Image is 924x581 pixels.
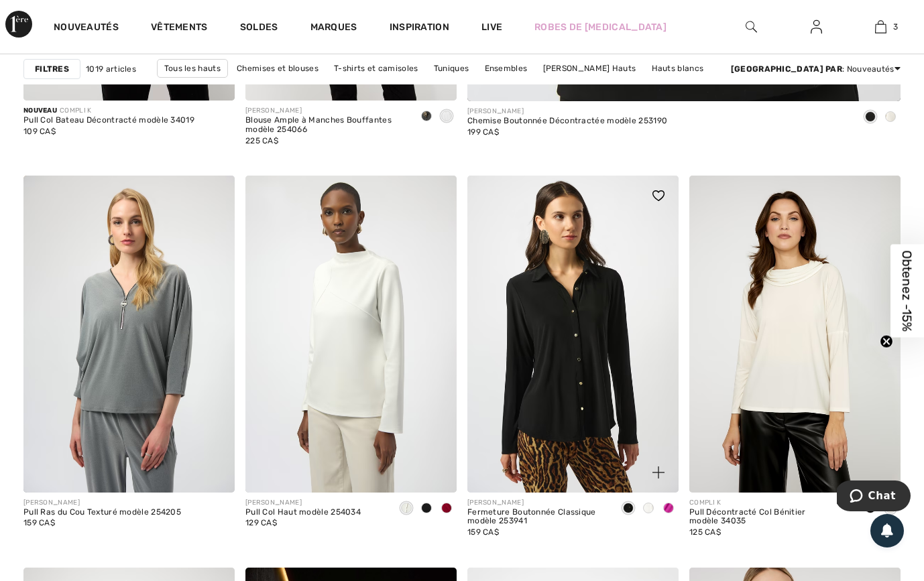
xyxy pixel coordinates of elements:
[416,106,437,128] div: Black
[86,63,136,75] span: 1019 articles
[240,21,278,36] a: Soldes
[157,59,228,78] a: Tous les hauts
[349,78,408,95] a: Hauts noirs
[396,498,416,520] div: Off White
[54,21,119,36] a: Nouveautés
[23,518,55,527] span: 159 CA$
[5,11,32,38] img: 1ère Avenue
[23,498,181,508] div: [PERSON_NAME]
[245,106,406,116] div: [PERSON_NAME]
[890,244,924,337] div: Obtenez -15%Close teaser
[652,190,665,201] img: heart_black_full.svg
[638,498,658,520] div: Vanilla 30
[467,127,499,137] span: 199 CA$
[437,498,457,520] div: Deep cherry
[536,60,643,77] a: [PERSON_NAME] Hauts
[390,21,449,36] span: Inspiration
[478,60,534,77] a: Ensembles
[731,64,842,74] strong: [GEOGRAPHIC_DATA] par
[746,19,757,35] img: recherche
[23,116,194,125] div: Pull Col Bateau Décontracté modèle 34019
[467,107,667,117] div: [PERSON_NAME]
[416,498,437,520] div: Black
[23,127,56,136] span: 109 CA$
[893,21,898,33] span: 3
[481,20,502,34] a: Live
[23,176,235,493] img: Pull Ras du Cou Texturé modèle 254205. Grey melange
[618,498,638,520] div: Black
[427,60,475,77] a: Tuniques
[689,176,901,493] img: Pull Décontracté Col Bénitier modèle 34035. Noir
[467,498,608,508] div: [PERSON_NAME]
[800,19,833,36] a: Se connecter
[689,527,721,537] span: 125 CA$
[860,107,880,129] div: Black
[245,518,277,527] span: 129 CA$
[151,21,208,36] a: Vêtements
[245,498,361,508] div: [PERSON_NAME]
[645,60,711,77] a: Hauts blancs
[880,107,901,129] div: Off White
[850,19,913,35] a: 3
[467,117,667,126] div: Chemise Boutonnée Décontractée modèle 253190
[437,106,457,128] div: White
[467,508,608,527] div: Fermeture Boutonnée Classique modèle 253941
[811,19,822,35] img: Mes infos
[245,508,361,517] div: Pull Col Haut modèle 254034
[310,21,357,36] a: Marques
[875,19,886,35] img: Mon panier
[652,466,665,478] img: plus_v2.svg
[245,136,278,145] span: 225 CA$
[658,498,679,520] div: Cosmos
[327,60,424,77] a: T-shirts et camisoles
[534,20,667,34] a: Robes de [MEDICAL_DATA]
[900,250,915,331] span: Obtenez -15%
[245,116,406,135] div: Blouse Ample à Manches Bouffantes modèle 254066
[689,508,850,527] div: Pull Décontracté Col Bénitier modèle 34035
[467,527,499,537] span: 159 CA$
[230,60,325,77] a: Chemises et blouses
[23,508,181,517] div: Pull Ras du Cou Texturé modèle 254205
[880,334,893,348] button: Close teaser
[837,480,911,514] iframe: Ouvre un widget dans lequel vous pouvez chatter avec l’un de nos agents
[35,63,69,75] strong: Filtres
[23,106,194,116] div: COMPLI K
[731,63,901,75] div: : Nouveautés
[467,176,679,493] img: Fermeture Boutonnée Classique modèle 253941. Noir
[245,176,457,493] img: Pull Col Haut modèle 254034. Noir
[411,78,518,95] a: Hauts [PERSON_NAME]
[689,498,850,508] div: COMPLI K
[23,107,57,115] span: Nouveau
